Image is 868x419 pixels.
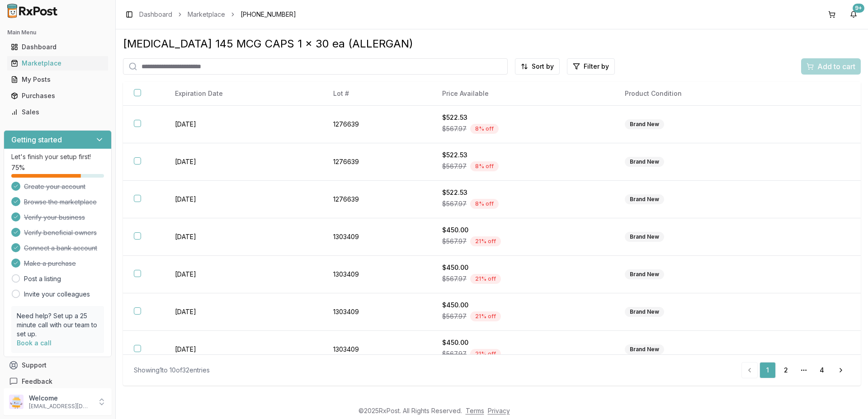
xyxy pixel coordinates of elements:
[322,218,431,256] td: 1303409
[11,75,104,84] div: My Posts
[4,373,112,390] button: Feedback
[515,58,560,75] button: Sort by
[567,58,615,75] button: Filter by
[625,269,664,279] div: Brand New
[778,362,794,378] a: 2
[29,403,92,410] p: [EMAIL_ADDRESS][DOMAIN_NAME]
[532,62,554,71] span: Sort by
[24,274,61,283] a: Post a listing
[442,274,467,283] span: $567.97
[442,188,604,197] div: $522.53
[164,106,322,143] td: [DATE]
[7,71,108,88] a: My Posts
[24,290,90,299] a: Invite your colleagues
[442,226,604,235] div: $450.00
[24,244,97,253] span: Connect a bank account
[442,312,467,321] span: $567.97
[24,259,76,268] span: Make a purchase
[625,344,664,354] div: Brand New
[164,256,322,293] td: [DATE]
[24,198,97,207] span: Browse the marketplace
[7,29,108,36] h2: Main Menu
[470,161,499,171] div: 8 % off
[488,407,510,414] a: Privacy
[29,394,92,403] p: Welcome
[442,162,467,171] span: $567.97
[164,143,322,181] td: [DATE]
[164,82,322,106] th: Expiration Date
[470,349,501,359] div: 21 % off
[470,236,501,246] div: 21 % off
[466,407,484,414] a: Terms
[139,10,172,19] a: Dashboard
[322,293,431,331] td: 1303409
[322,106,431,143] td: 1276639
[24,213,85,222] span: Verify your business
[322,181,431,218] td: 1276639
[442,263,604,272] div: $450.00
[470,124,499,134] div: 8 % off
[814,362,830,378] a: 4
[442,237,467,246] span: $567.97
[11,91,104,100] div: Purchases
[164,181,322,218] td: [DATE]
[24,228,97,237] span: Verify beneficial owners
[4,89,112,103] button: Purchases
[241,10,296,19] span: [PHONE_NUMBER]
[322,331,431,368] td: 1303409
[431,82,614,106] th: Price Available
[4,4,61,18] img: RxPost Logo
[164,218,322,256] td: [DATE]
[24,182,85,191] span: Create your account
[625,194,664,204] div: Brand New
[188,10,225,19] a: Marketplace
[7,104,108,120] a: Sales
[164,293,322,331] td: [DATE]
[837,388,859,410] iframe: Intercom live chat
[625,307,664,317] div: Brand New
[11,108,104,117] div: Sales
[470,274,501,284] div: 21 % off
[4,357,112,373] button: Support
[4,40,112,54] button: Dashboard
[123,37,861,51] div: [MEDICAL_DATA] 145 MCG CAPS 1 x 30 ea (ALLERGAN)
[832,362,850,378] a: Go to next page
[442,199,467,208] span: $567.97
[322,82,431,106] th: Lot #
[442,349,467,358] span: $567.97
[4,72,112,87] button: My Posts
[625,157,664,167] div: Brand New
[470,311,501,321] div: 21 % off
[442,113,604,122] div: $522.53
[7,88,108,104] a: Purchases
[614,82,793,106] th: Product Condition
[442,124,467,133] span: $567.97
[846,7,861,22] button: 9+
[4,105,112,119] button: Sales
[470,199,499,209] div: 8 % off
[11,59,104,68] div: Marketplace
[9,395,24,409] img: User avatar
[7,39,108,55] a: Dashboard
[741,362,850,378] nav: pagination
[11,152,104,161] p: Let's finish your setup first!
[17,311,99,339] p: Need help? Set up a 25 minute call with our team to set up.
[322,256,431,293] td: 1303409
[442,338,604,347] div: $450.00
[584,62,609,71] span: Filter by
[759,362,776,378] a: 1
[7,55,108,71] a: Marketplace
[22,377,52,386] span: Feedback
[442,151,604,160] div: $522.53
[11,42,104,52] div: Dashboard
[11,163,25,172] span: 75 %
[4,56,112,71] button: Marketplace
[139,10,296,19] nav: breadcrumb
[134,366,210,375] div: Showing 1 to 10 of 32 entries
[17,339,52,347] a: Book a call
[442,301,604,310] div: $450.00
[853,4,864,13] div: 9+
[11,134,62,145] h3: Getting started
[625,232,664,242] div: Brand New
[625,119,664,129] div: Brand New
